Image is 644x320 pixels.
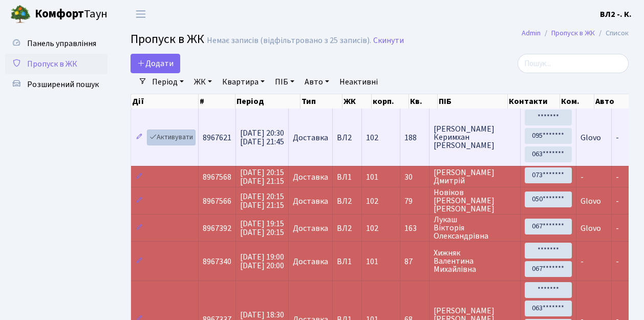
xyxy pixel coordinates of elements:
[342,94,372,109] th: ЖК
[434,188,516,213] span: Новіков [PERSON_NAME] [PERSON_NAME]
[616,223,619,234] span: -
[434,168,516,185] span: [PERSON_NAME] Дмитрій
[300,73,333,91] a: Авто
[404,258,425,266] span: 87
[5,74,108,95] a: Розширений пошук
[560,94,594,109] th: Ком.
[293,173,328,181] span: Доставка
[35,6,108,23] span: Таун
[551,28,595,38] a: Пропуск в ЖК
[203,256,231,267] span: 8967340
[404,134,425,142] span: 188
[147,130,196,145] a: Активувати
[337,197,357,205] span: ВЛ2
[5,33,108,54] a: Панель управління
[522,28,541,38] a: Admin
[434,249,516,273] span: Хижняк Валентина Михайлівна
[27,58,77,70] span: Пропуск в ЖК
[128,6,154,23] button: Переключити навігацію
[131,54,180,73] a: Додати
[207,36,371,46] div: Немає записів (відфільтровано з 25 записів).
[337,258,357,266] span: ВЛ1
[616,256,619,267] span: -
[434,216,516,240] span: Лукаш Вікторія Олександрівна
[203,132,231,143] span: 8967621
[300,94,342,109] th: Тип
[372,94,409,109] th: корп.
[27,79,99,90] span: Розширений пошук
[600,8,632,20] a: ВЛ2 -. К.
[235,94,300,109] th: Період
[506,23,644,44] nav: breadcrumb
[404,224,425,232] span: 163
[271,73,298,91] a: ПІБ
[366,196,378,207] span: 102
[190,73,216,91] a: ЖК
[27,38,96,49] span: Панель управління
[518,54,629,73] input: Пошук...
[293,134,328,142] span: Доставка
[293,224,328,232] span: Доставка
[438,94,508,109] th: ПІБ
[581,196,601,207] span: Glovo
[616,132,619,143] span: -
[240,167,284,187] span: [DATE] 20:15 [DATE] 21:15
[5,54,108,74] a: Пропуск в ЖК
[240,251,284,271] span: [DATE] 19:00 [DATE] 20:00
[199,94,235,109] th: #
[337,173,357,181] span: ВЛ1
[581,132,601,143] span: Glovo
[594,94,638,109] th: Авто
[10,4,31,25] img: logo.png
[595,28,629,39] li: Список
[293,258,328,266] span: Доставка
[240,218,284,238] span: [DATE] 19:15 [DATE] 20:15
[203,223,231,234] span: 8967392
[335,73,382,91] a: Неактивні
[373,36,404,46] a: Скинути
[131,30,204,48] span: Пропуск в ЖК
[616,172,619,183] span: -
[366,132,378,143] span: 102
[508,94,560,109] th: Контакти
[203,172,231,183] span: 8967568
[366,223,378,234] span: 102
[581,223,601,234] span: Glovo
[581,256,584,267] span: -
[616,196,619,207] span: -
[35,6,84,22] b: Комфорт
[366,172,378,183] span: 101
[404,197,425,205] span: 79
[293,197,328,205] span: Доставка
[366,256,378,267] span: 101
[218,73,269,91] a: Квартира
[581,172,584,183] span: -
[240,191,284,211] span: [DATE] 20:15 [DATE] 21:15
[337,134,357,142] span: ВЛ2
[148,73,188,91] a: Період
[137,58,174,69] span: Додати
[434,125,516,150] span: [PERSON_NAME] Керимхан [PERSON_NAME]
[409,94,438,109] th: Кв.
[404,173,425,181] span: 30
[203,196,231,207] span: 8967566
[240,127,284,147] span: [DATE] 20:30 [DATE] 21:45
[337,224,357,232] span: ВЛ2
[131,94,199,109] th: Дії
